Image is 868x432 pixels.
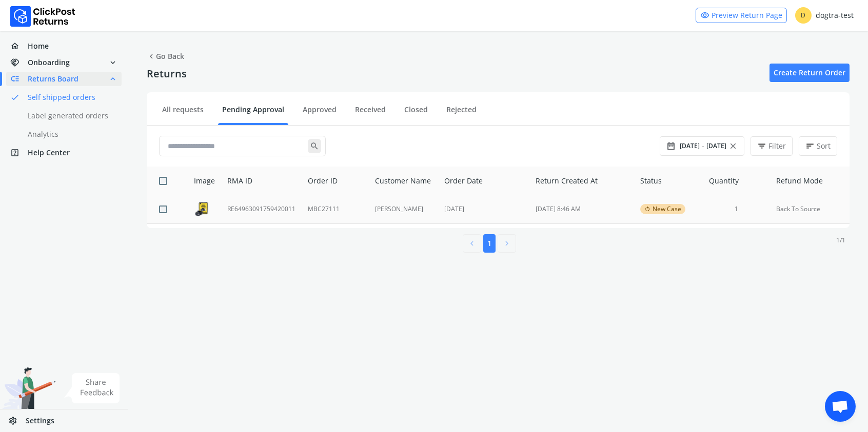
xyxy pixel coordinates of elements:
[302,167,369,195] th: Order ID
[158,105,208,122] a: All requests
[6,90,134,105] a: doneSelf shipped orders
[770,167,850,195] th: Refund Mode
[147,49,184,64] span: Go Back
[529,195,634,224] td: [DATE] 8:46 AM
[770,64,850,82] a: Create Return Order
[147,68,187,80] h4: Returns
[498,234,516,253] button: chevron_right
[26,416,54,426] span: Settings
[369,167,438,195] th: Customer Name
[703,195,770,224] td: 1
[28,148,70,158] span: Help Center
[483,234,496,253] button: 1
[442,105,481,122] a: Rejected
[666,139,676,153] span: date_range
[64,373,120,403] img: share feedback
[463,234,481,253] button: chevron_left
[634,167,703,195] th: Status
[696,8,787,23] a: visibilityPreview Return Page
[795,7,812,24] span: D
[10,6,75,27] img: Logo
[6,146,122,160] a: help_centerHelp Center
[302,195,369,224] td: MBC27111
[467,236,477,251] span: chevron_left
[108,72,117,86] span: expand_less
[194,201,209,217] img: row_image
[108,55,117,70] span: expand_more
[10,72,28,86] span: low_priority
[308,139,321,153] span: search
[836,236,845,244] p: 1 / 1
[369,195,438,224] td: [PERSON_NAME]
[795,7,854,24] div: dogtra-test
[6,127,134,141] a: Analytics
[700,8,709,23] span: visibility
[6,109,134,123] a: Label generated orders
[218,105,288,122] a: Pending Approval
[702,141,704,151] span: -
[529,167,634,195] th: Return Created At
[10,39,28,53] span: home
[10,146,28,160] span: help_center
[644,205,650,213] span: rotate_left
[653,205,681,213] span: New Case
[221,195,302,224] td: RE64963091759420011
[221,167,302,195] th: RMA ID
[805,139,815,153] span: sort
[28,57,70,68] span: Onboarding
[147,49,156,64] span: chevron_left
[706,142,726,150] span: [DATE]
[768,141,786,151] span: Filter
[351,105,390,122] a: Received
[728,139,738,153] span: close
[400,105,432,122] a: Closed
[28,74,78,84] span: Returns Board
[703,167,770,195] th: Quantity
[8,414,26,428] span: settings
[438,195,529,224] td: [DATE]
[502,236,511,251] span: chevron_right
[680,142,700,150] span: [DATE]
[182,167,221,195] th: Image
[10,55,28,70] span: handshake
[28,41,49,51] span: Home
[6,39,122,53] a: homeHome
[438,167,529,195] th: Order Date
[770,195,850,224] td: Back To Source
[799,136,837,156] button: sortSort
[757,139,766,153] span: filter_list
[10,90,19,105] span: done
[299,105,341,122] a: Approved
[825,391,856,422] div: Open chat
